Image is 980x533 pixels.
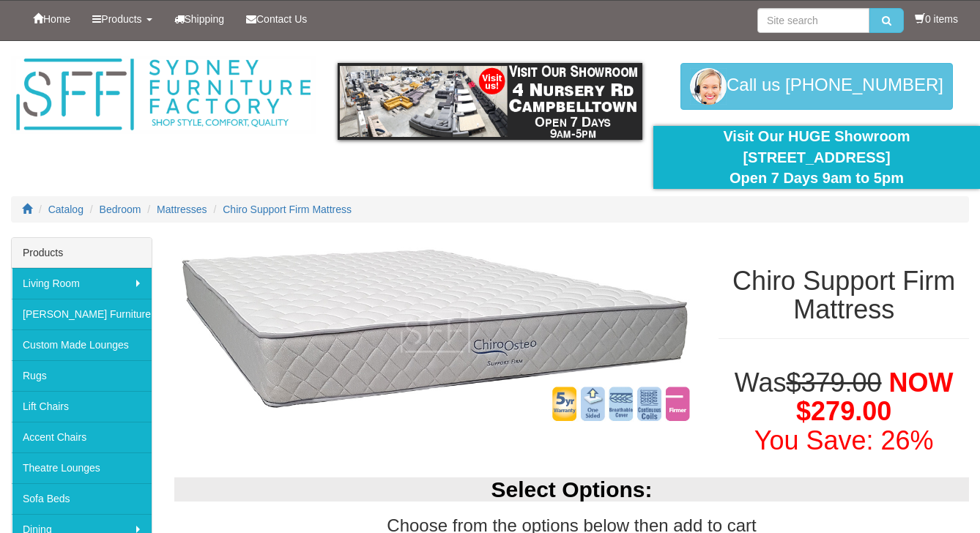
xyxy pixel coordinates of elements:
img: Sydney Furniture Factory [11,56,316,134]
a: Sofa Beds [12,483,152,514]
a: Catalog [48,204,83,215]
span: Shipping [185,13,225,25]
a: Products [81,1,163,37]
b: Select Options: [491,477,652,502]
div: Products [12,238,152,268]
a: Mattresses [157,204,207,215]
a: Theatre Lounges [12,452,152,483]
a: Chiro Support Firm Mattress [223,204,352,215]
a: Lift Chairs [12,391,152,422]
h1: Chiro Support Firm Mattress [719,266,969,324]
li: 0 items [915,12,958,26]
img: showroom.gif [338,63,642,140]
span: Home [43,13,70,25]
a: Living Room [12,268,152,299]
a: Custom Made Lounges [12,329,152,360]
span: Products [101,13,141,25]
a: Shipping [163,1,236,37]
a: Bedroom [100,204,141,215]
a: Home [22,1,81,37]
font: You Save: 26% [754,425,934,455]
a: [PERSON_NAME] Furniture [12,299,152,329]
del: $379.00 [786,368,881,398]
span: Contact Us [256,13,307,25]
div: Visit Our HUGE Showroom [STREET_ADDRESS] Open 7 Days 9am to 5pm [664,126,969,189]
a: Accent Chairs [12,422,152,452]
span: NOW $279.00 [796,368,953,427]
a: Contact Us [235,1,318,37]
a: Rugs [12,360,152,391]
h1: Was [719,368,969,455]
input: Site search [757,8,869,33]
